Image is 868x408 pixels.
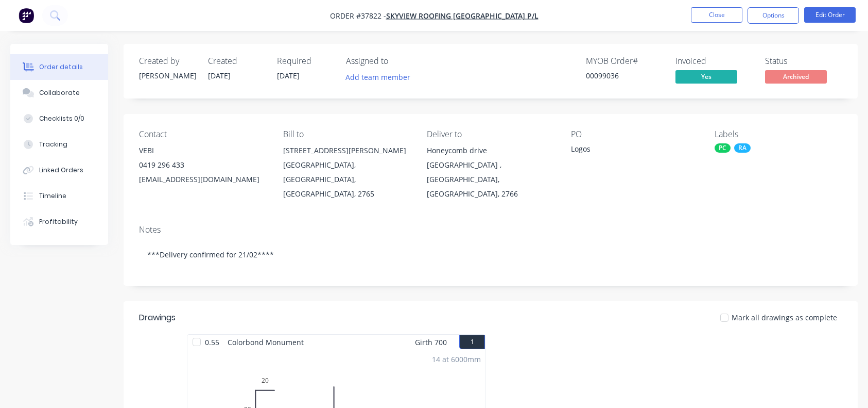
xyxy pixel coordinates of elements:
span: 0.55 [201,335,223,350]
div: Status [765,56,842,66]
button: Add team member [346,70,416,84]
div: Deliver to [427,129,554,139]
div: [GEOGRAPHIC_DATA], [GEOGRAPHIC_DATA], [GEOGRAPHIC_DATA], 2765 [283,158,411,201]
div: [GEOGRAPHIC_DATA] , [GEOGRAPHIC_DATA], [GEOGRAPHIC_DATA], 2766 [427,158,554,201]
button: Close [691,7,742,23]
button: Options [748,7,799,24]
div: Tracking [39,140,67,149]
button: Timeline [10,183,108,209]
div: [EMAIL_ADDRESS][DOMAIN_NAME] [139,172,267,187]
div: 0419 296 433 [139,158,267,172]
button: Profitability [10,209,108,235]
div: Linked Orders [39,166,83,175]
div: MYOB Order # [586,56,663,66]
div: [STREET_ADDRESS][PERSON_NAME] [283,143,411,158]
button: Edit Order [804,7,856,23]
button: Tracking [10,132,108,157]
a: SKYVIEW ROOFING [GEOGRAPHIC_DATA] P/L [386,11,539,21]
div: Bill to [283,129,411,139]
div: ***Delivery confirmed for 21/02**** [139,239,842,270]
span: [DATE] [208,71,231,80]
div: Created by [139,56,196,66]
div: Order details [39,62,83,72]
button: Linked Orders [10,157,108,183]
div: VEBI [139,143,267,158]
div: PC [715,143,731,153]
button: 1 [459,335,485,349]
span: Girth 700 [415,335,447,350]
span: Order #37822 - [330,11,386,21]
button: Collaborate [10,80,108,106]
div: Collaborate [39,88,80,97]
span: Mark all drawings as complete [732,312,837,323]
div: Checklists 0/0 [39,114,84,123]
div: Labels [715,129,842,139]
div: Profitability [39,217,78,226]
div: RA [734,143,751,153]
span: Archived [765,70,827,83]
div: Honeycomb drive[GEOGRAPHIC_DATA] , [GEOGRAPHIC_DATA], [GEOGRAPHIC_DATA], 2766 [427,143,554,201]
img: Factory [19,8,34,23]
div: 00099036 [586,70,663,81]
div: Drawings [139,312,176,324]
span: Colorbond Monument [223,335,308,350]
div: Created [208,56,265,66]
div: Honeycomb drive [427,143,554,158]
button: Checklists 0/0 [10,106,108,132]
button: Add team member [340,70,416,84]
div: 14 at 6000mm [432,354,481,365]
div: Timeline [39,191,66,201]
div: Contact [139,129,267,139]
div: PO [571,129,699,139]
span: [DATE] [277,71,300,80]
div: [PERSON_NAME] [139,70,196,81]
div: Notes [139,225,842,235]
div: Required [277,56,334,66]
div: Invoiced [675,56,753,66]
span: Yes [675,70,737,83]
div: [STREET_ADDRESS][PERSON_NAME][GEOGRAPHIC_DATA], [GEOGRAPHIC_DATA], [GEOGRAPHIC_DATA], 2765 [283,143,411,201]
div: Assigned to [346,56,449,66]
button: Order details [10,54,108,80]
div: Logos [571,143,699,158]
div: VEBI0419 296 433[EMAIL_ADDRESS][DOMAIN_NAME] [139,143,267,187]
